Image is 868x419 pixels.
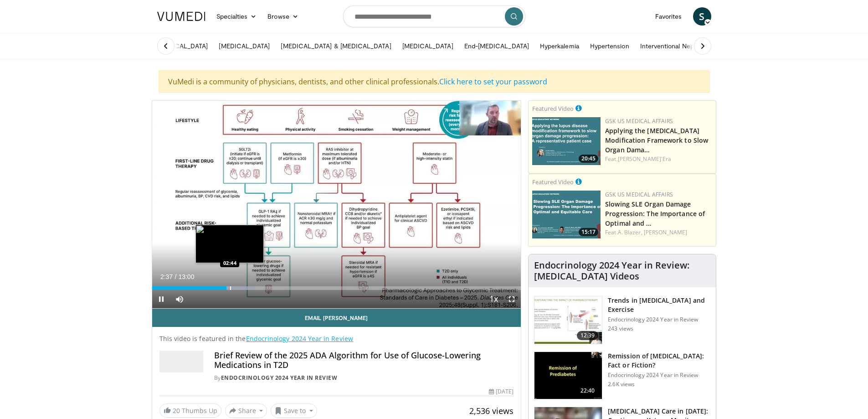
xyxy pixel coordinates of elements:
p: Endocrinology 2024 Year in Review [608,372,710,379]
a: Interventional Nephrology [635,37,721,55]
img: VuMedi Logo [157,12,205,21]
div: By [214,374,514,382]
a: GSK US Medical Affairs [605,191,673,198]
span: 22:40 [577,386,599,395]
span: 2:37 [160,273,173,280]
button: Mute [170,290,189,308]
a: Hyperkalemia [534,37,585,55]
span: 20 [173,406,180,415]
p: Endocrinology 2024 Year in Review [608,316,710,323]
a: 20 Thumbs Up [159,403,221,418]
a: Specialties [211,7,262,26]
button: Save to [271,403,317,418]
a: [PERSON_NAME] [644,228,687,236]
a: Email [PERSON_NAME] [152,309,521,327]
a: S [693,7,711,26]
a: [MEDICAL_DATA] [213,37,275,55]
p: 243 views [608,325,633,332]
a: [PERSON_NAME]'Era [618,155,672,163]
img: 246990b5-c4c2-40f8-8a45-5ba11c19498c.150x105_q85_crop-smart_upscale.jpg [534,296,602,344]
h3: Trends in [MEDICAL_DATA] and Exercise [608,296,710,314]
a: End-[MEDICAL_DATA] [459,37,534,55]
span: 15:17 [579,228,598,236]
a: Browse [262,7,304,26]
button: Pause [152,290,170,308]
input: Search topics, interventions [343,5,525,27]
a: 20:45 [532,117,601,165]
a: Endocrinology 2024 Year in Review [246,334,353,343]
div: [DATE] [489,388,514,396]
button: Playback Rate [484,290,503,308]
a: GSK US Medical Affairs [605,117,673,125]
img: image.jpeg [195,225,264,263]
div: Feat. [605,228,712,237]
div: VuMedi is a community of physicians, dentists, and other clinical professionals. [159,70,710,93]
button: Share [225,403,267,418]
small: Featured Video [532,104,574,113]
p: 2.6K views [608,381,635,388]
a: 15:17 [532,191,601,238]
a: 22:40 Remission of [MEDICAL_DATA]: Fact or Fiction? Endocrinology 2024 Year in Review 2.6K views [534,352,710,400]
a: [MEDICAL_DATA] [397,37,459,55]
a: Favorites [650,7,688,26]
a: Click here to set your password [439,77,547,87]
div: Progress Bar [152,286,521,290]
a: Applying the [MEDICAL_DATA] Modification Framework to Slow Organ Dama… [605,126,708,154]
video-js: Video Player [152,101,521,309]
small: Featured Video [532,178,574,186]
p: This video is featured in the [159,334,514,343]
img: 9b11da17-84cb-43c8-bb1f-86317c752f50.png.150x105_q85_crop-smart_upscale.jpg [532,117,601,165]
div: Feat. [605,155,712,163]
a: 12:39 Trends in [MEDICAL_DATA] and Exercise Endocrinology 2024 Year in Review 243 views [534,296,710,344]
img: Endocrinology 2024 Year in Review [159,351,203,372]
a: Slowing SLE Organ Damage Progression: The Importance of Optimal and … [605,200,705,228]
img: dff207f3-9236-4a51-a237-9c7125d9f9ab.png.150x105_q85_crop-smart_upscale.jpg [532,191,601,238]
span: 2,536 views [469,405,514,416]
img: 0da7d77d-a817-4bd9-a286-2915ecf1e40a.150x105_q85_crop-smart_upscale.jpg [534,352,602,399]
button: Fullscreen [503,290,521,308]
span: 12:39 [577,331,599,340]
a: [MEDICAL_DATA] & [MEDICAL_DATA] [275,37,396,55]
a: Hypertension [585,37,635,55]
a: A. Blazer, [618,228,642,236]
span: 13:00 [178,273,194,280]
span: 20:45 [579,155,598,163]
a: Endocrinology 2024 Year in Review [221,374,338,382]
h4: Brief Review of the 2025 ADA Algorithm for Use of Glucose-Lowering Medications in T2D [214,351,514,370]
h3: Remission of [MEDICAL_DATA]: Fact or Fiction? [608,352,710,370]
span: / [175,273,177,280]
h4: Endocrinology 2024 Year in Review: [MEDICAL_DATA] Videos [534,260,710,282]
